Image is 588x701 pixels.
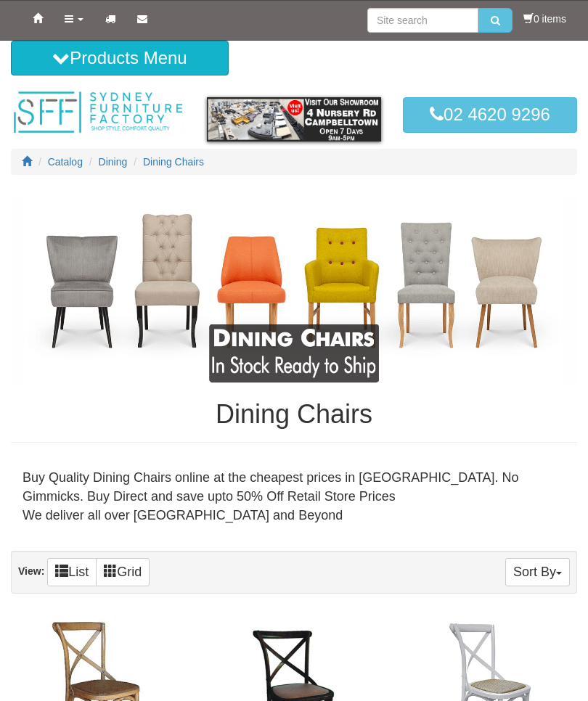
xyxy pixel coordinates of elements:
img: Sydney Furniture Factory [11,90,185,135]
a: Dining Chairs [143,156,204,168]
a: 02 4620 9296 [403,97,577,132]
strong: View: [18,566,44,578]
img: showroom.gif [207,97,381,141]
li: 0 items [523,12,566,26]
div: Buy Quality Dining Chairs online at the cheapest prices in [GEOGRAPHIC_DATA]. No Gimmicks. Buy Di... [11,457,577,536]
button: Products Menu [11,41,229,75]
a: Catalog [48,156,83,168]
h1: Dining Chairs [11,400,577,429]
img: Dining Chairs [11,197,577,385]
a: Dining [99,156,128,168]
button: Sort By [505,558,570,586]
a: Grid [96,558,150,586]
a: List [47,558,97,586]
input: Site search [367,8,478,33]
